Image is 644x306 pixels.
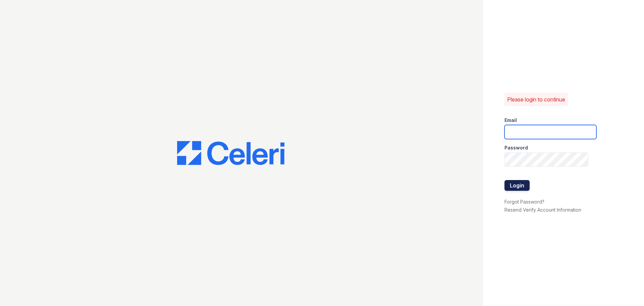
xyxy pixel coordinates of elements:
button: Login [504,180,530,191]
label: Password [504,144,528,151]
img: CE_Logo_Blue-a8612792a0a2168367f1c8372b55b34899dd931a85d93a1a3d3e32e68fde9ad4.png [177,141,284,165]
a: Forgot Password? [504,199,544,205]
a: Resend Verify Account Information [504,207,581,213]
label: Email [504,117,517,124]
p: Please login to continue [507,95,565,103]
